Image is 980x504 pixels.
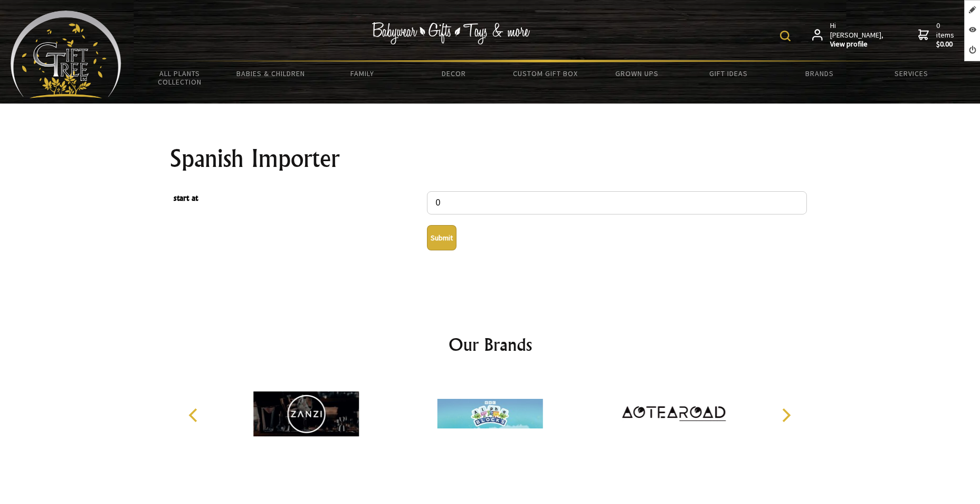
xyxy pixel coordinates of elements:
[437,374,543,453] img: Alphablocks
[178,332,803,357] h2: Our Brands
[865,62,957,85] a: Services
[183,404,206,427] button: Previous
[372,22,530,44] img: Babywear - Gifts - Toys & more
[830,21,884,49] span: Hi [PERSON_NAME],
[621,374,727,453] img: Aotearoad
[774,62,865,85] a: Brands
[591,62,682,85] a: Grown Ups
[936,21,956,49] span: 0 items
[225,62,317,85] a: Babies & Children
[134,62,225,93] a: All Plants Collection
[682,62,774,85] a: Gift Ideas
[317,62,408,85] a: Family
[11,11,121,98] img: Babyware - Gifts - Toys and more...
[500,62,591,85] a: Custom Gift Box
[169,146,811,171] h1: Spanish Importer
[427,191,807,214] input: start at
[408,62,499,85] a: Decor
[174,191,422,207] span: start at
[253,374,359,453] img: Zanzi
[936,40,956,49] strong: $0.00
[830,40,884,49] strong: View profile
[774,404,797,427] button: Next
[780,31,791,41] img: product search
[427,225,456,250] button: Submit
[812,21,884,49] a: Hi [PERSON_NAME],View profile
[918,21,956,49] a: 0 items$0.00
